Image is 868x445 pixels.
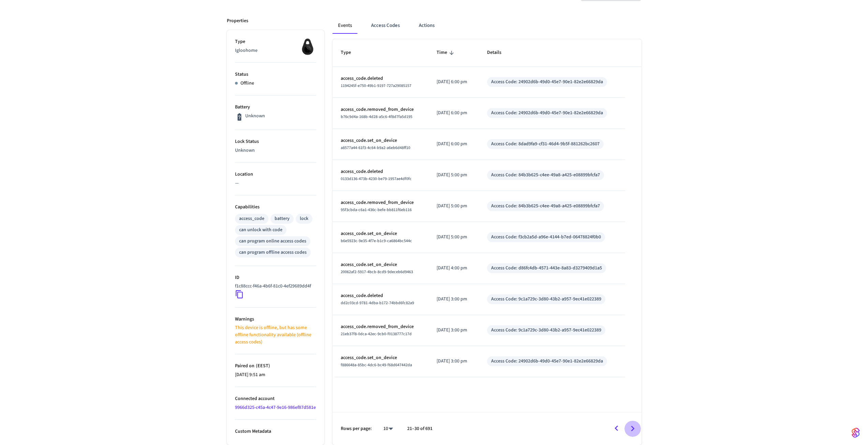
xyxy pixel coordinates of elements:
p: Location [235,171,316,178]
p: This device is offline, but has some offline functionality available (offline access codes) [235,324,316,346]
span: 21eb37f8-0dca-42ec-9cb0-f0138777c17d [341,331,412,337]
p: Battery [235,104,316,111]
button: Go to next page [624,420,641,436]
p: access_code.removed_from_device [341,323,421,330]
p: Type [235,38,316,45]
button: Go to previous page [608,420,624,436]
p: Igloohome [235,47,316,54]
p: access_code.removed_from_device [341,199,421,206]
div: Access Code: 9c1a729c-3d80-43b2-a957-9ec41e022389 [491,327,601,334]
p: Rows per page: [341,425,372,432]
span: 20062af2-5917-4bcb-8cd9-9deceb6d9463 [341,269,413,275]
span: 95f3cbda-c6a1-436c-befe-bb811f6eb116 [341,207,412,213]
span: f886648a-85bc-4dc6-bc49-f68d647442da [341,362,412,368]
p: Warnings [235,316,316,323]
div: Access Code: f3cb2a5d-a96e-4144-b7ed-06478824f0b0 [491,234,601,241]
div: 10 [380,424,396,434]
p: Lock Status [235,138,316,145]
p: Paired on [235,362,316,370]
div: Access Code: 24902d6b-49d0-45e7-90e1-82e2e66829da [491,78,603,86]
img: igloohome_igke [299,38,316,55]
button: Access Codes [366,17,405,34]
p: Status [235,71,316,78]
div: Access Code: 9c1a729c-3d80-43b2-a957-9ec41e022389 [491,296,601,303]
p: access_code.set_on_device [341,354,421,361]
span: a8577a44-61f3-4c64-b9a2-a6eb6d48ff10 [341,145,410,151]
a: 9966d325-c45a-4c47-9e16-986ef87d581e [235,404,316,411]
div: access_code [239,215,264,222]
p: access_code.deleted [341,75,421,82]
p: [DATE] 3:00 pm [437,358,471,365]
div: can program online access codes [239,238,306,245]
p: [DATE] 3:00 pm [437,296,471,303]
p: Connected account [235,395,316,402]
table: sticky table [333,39,642,377]
p: [DATE] 5:00 pm [437,203,471,210]
p: f1c88ccc-f46a-4b6f-81c0-4ef29689dd4f [235,283,311,290]
p: access_code.set_on_device [341,137,421,144]
p: Properties [227,17,248,25]
img: SeamLogoGradient.69752ec5.svg [852,427,860,438]
div: can program offline access codes [239,249,307,256]
div: Access Code: 84b3b625-c4ee-49a8-a425-e08899bfcfa7 [491,203,600,210]
p: access_code.removed_from_device [341,106,421,113]
span: 0133d136-473b-4230-be79-1957ae4df0fc [341,176,412,182]
p: 21–30 of 691 [407,425,432,432]
div: battery [275,215,290,222]
p: ID [235,274,316,281]
span: b6e5923c-9e35-4f7e-b1c9-ca6864bc544c [341,238,412,244]
p: Custom Metadata [235,428,316,435]
p: Offline [240,80,254,87]
div: Access Code: 24902d6b-49d0-45e7-90e1-82e2e66829da [491,109,603,117]
button: Events [333,17,357,34]
span: Details [487,47,510,58]
p: [DATE] 3:00 pm [437,327,471,334]
p: [DATE] 6:00 pm [437,109,471,117]
p: [DATE] 6:00 pm [437,78,471,86]
span: ( EEST ) [254,362,270,369]
span: Time [437,47,456,58]
span: b76c9d4a-168b-4d28-a5c6-4f8d7fa5d195 [341,114,412,120]
p: Unknown [245,113,265,120]
div: lock [300,215,308,222]
p: [DATE] 9:51 am [235,371,316,379]
p: access_code.set_on_device [341,230,421,237]
div: Access Code: 84b3b625-c4ee-49a8-a425-e08899bfcfa7 [491,172,600,179]
span: 1194245f-e750-49b1-9197-727a29085157 [341,83,411,89]
div: Access Code: 8dad9fa9-cf31-46d4-9b5f-881262bc2607 [491,140,600,148]
p: access_code.deleted [341,168,421,175]
span: Type [341,47,360,58]
p: Unknown [235,147,316,154]
p: [DATE] 5:00 pm [437,234,471,241]
div: Access Code: d86fc4db-4571-443e-8a83-d3279409d1a5 [491,265,602,272]
p: [DATE] 5:00 pm [437,172,471,179]
div: ant example [333,17,642,34]
p: [DATE] 4:00 pm [437,265,471,272]
p: [DATE] 6:00 pm [437,140,471,148]
p: access_code.deleted [341,292,421,299]
div: Access Code: 24902d6b-49d0-45e7-90e1-82e2e66829da [491,358,603,365]
div: can unlock with code [239,226,282,234]
p: — [235,180,316,187]
button: Actions [413,17,440,34]
p: access_code.set_on_device [341,261,421,268]
span: dd2c03cd-9781-4dba-b172-74bbd6fc82a9 [341,300,414,306]
p: Capabilities [235,204,316,211]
